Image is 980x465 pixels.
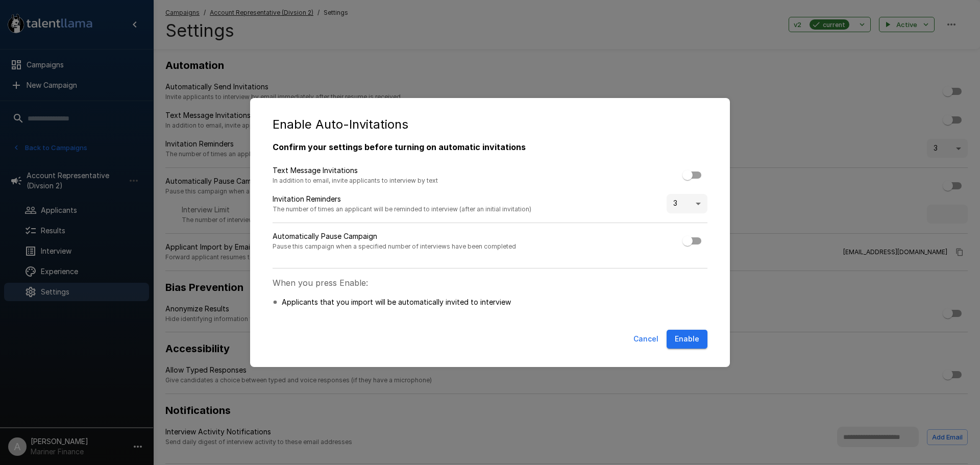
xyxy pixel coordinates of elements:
[273,176,438,186] span: In addition to email, invite applicants to interview by text
[273,204,531,214] span: The number of times an applicant will be reminded to interview (after an initial invitation)
[629,330,663,349] button: Cancel
[273,194,531,204] p: Invitation Reminders
[282,297,511,307] p: Applicants that you import will be automatically invited to interview
[667,330,707,349] button: Enable
[667,194,707,213] div: 3
[273,241,516,252] span: Pause this campaign when a specified number of interviews have been completed
[273,165,438,176] p: Text Message Invitations
[273,142,526,152] b: Confirm your settings before turning on automatic invitations
[273,277,707,289] p: When you press Enable:
[273,231,516,241] p: Automatically Pause Campaign
[260,108,720,141] h2: Enable Auto-Invitations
